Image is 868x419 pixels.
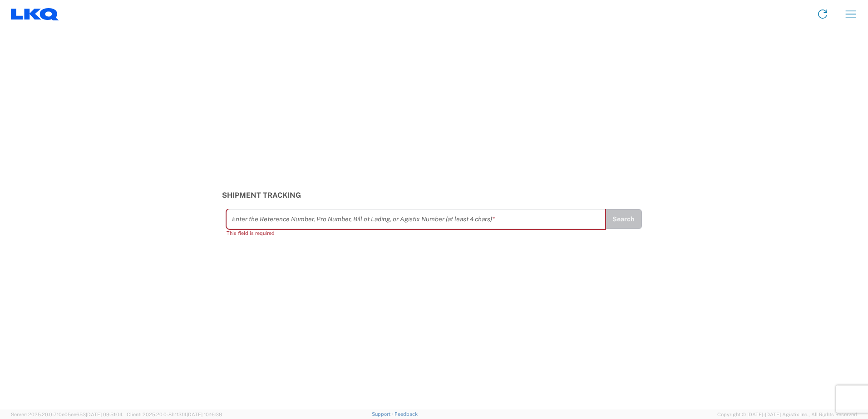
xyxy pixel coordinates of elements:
span: Server: 2025.20.0-710e05ee653 [11,412,123,417]
a: Feedback [395,411,418,417]
div: This field is required [227,229,605,237]
span: [DATE] 09:51:04 [86,412,123,417]
h3: Shipment Tracking [222,191,646,200]
span: Copyright © [DATE]-[DATE] Agistix Inc., All Rights Reserved [717,410,857,419]
span: [DATE] 10:16:38 [187,412,222,417]
span: Client: 2025.20.0-8b113f4 [127,412,222,417]
a: Support [372,411,395,417]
